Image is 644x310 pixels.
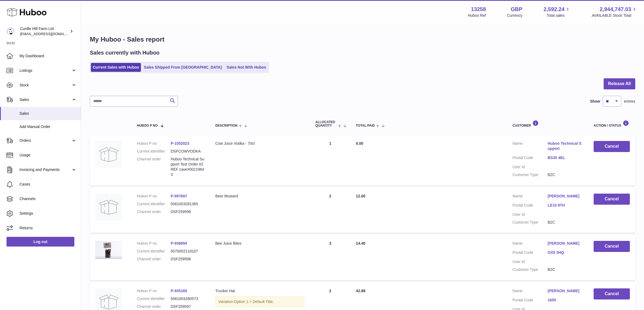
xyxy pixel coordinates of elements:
[215,296,305,307] div: Variation:
[137,124,158,127] span: Huboo P no
[171,201,204,207] dd: 5061003281365
[604,78,635,89] button: Release All
[594,141,630,152] button: Cancel
[137,257,171,262] dt: Channel order
[594,288,630,299] button: Cancel
[6,237,74,247] a: Log out
[513,259,548,264] dt: User Id
[234,299,274,304] span: Option 1 = Default Title;
[19,53,77,59] span: My Dashboard
[513,298,548,304] dt: Postal Code
[471,6,486,13] strong: 13258
[594,194,630,205] button: Cancel
[548,267,583,272] dd: B2C
[624,99,635,104] span: entries
[548,250,583,255] a: OX5 3HQ
[513,220,548,225] dt: Customer Type
[142,63,224,72] a: Sales Shipped From [GEOGRAPHIC_DATA]
[171,249,204,254] dd: 5070002118107
[513,241,548,247] dt: Name
[468,13,486,18] div: Huboo Ref
[171,296,204,301] dd: 5061003280573
[600,6,631,13] span: 2,944,747.03
[137,296,171,301] dt: Current identifier
[171,304,204,309] dd: DSF259597
[19,196,77,201] span: Channels
[310,136,351,185] td: 1
[310,235,351,280] td: 3
[544,6,565,13] span: 2,592.24
[511,6,522,13] strong: GBP
[592,6,638,18] a: 2,944,747.03 AVAILABLE Stock Total
[215,194,305,199] div: Beer Mustard
[171,257,204,262] dd: DSF259598
[137,241,171,246] dt: Huboo P no
[19,97,71,102] span: Sales
[507,13,523,18] div: Currency
[513,164,548,170] dt: User Id
[548,220,583,225] dd: B2C
[20,26,69,36] div: Curdle Hill Farm Ltd
[513,267,548,272] dt: Customer Type
[548,155,583,160] a: BS35 4EL
[513,172,548,177] dt: Customer Type
[171,209,204,214] dd: DSF259599
[19,111,77,116] span: Sales
[137,149,171,154] dt: Current identifier
[594,241,630,252] button: Cancel
[19,225,77,231] span: Returns
[91,63,141,72] a: Current Sales with Huboo
[137,209,171,214] dt: Channel order
[356,124,375,127] span: Total paid
[137,141,171,146] dt: Huboo P no
[137,194,171,199] dt: Huboo P no
[356,241,365,245] span: 14.40
[171,157,204,177] dd: Huboo Technical Support Test Order #2 REF case#00219843
[513,194,548,200] dt: Name
[315,120,337,127] span: ALLOCATED Quantity
[513,120,583,127] div: Customer
[19,124,77,129] span: Add Manual Order
[137,201,171,207] dt: Current identifier
[19,167,71,172] span: Invoicing and Payments
[310,188,351,233] td: 2
[594,120,630,127] div: Action / Status
[171,289,187,293] a: P-935169
[548,172,583,177] dd: B2C
[513,212,548,217] dt: User Id
[544,6,571,18] a: 2,592.24 Total sales
[19,153,77,158] span: Usage
[19,211,77,216] span: Settings
[356,289,365,293] span: 42.88
[215,141,305,146] div: Cow Juice Vodka - 70cl
[547,13,571,18] span: Total sales
[171,241,187,245] a: P-938894
[548,141,583,151] a: Huboo Technical Support
[171,141,189,146] a: P-1052023
[6,27,15,35] img: internalAdmin-13258@internal.huboo.com
[356,141,363,146] span: 0.00
[592,13,638,18] span: AVAILABLE Stock Total
[137,288,171,294] dt: Huboo P no
[513,141,548,153] dt: Name
[95,241,122,259] img: 1705935836.jpg
[90,49,160,56] h2: Sales currently with Huboo
[513,288,548,295] dt: Name
[95,194,122,221] img: no-photo.jpg
[137,157,171,177] dt: Channel order
[548,241,583,246] a: [PERSON_NAME]
[356,194,365,198] span: 12.00
[19,182,77,187] span: Cases
[590,99,600,104] label: Show
[137,249,171,254] dt: Current identifier
[215,241,305,246] div: Bee Juice Bites
[225,63,268,72] a: Sales Not With Huboo
[548,194,583,199] a: [PERSON_NAME]
[513,250,548,257] dt: Postal Code
[513,155,548,162] dt: Postal Code
[19,68,71,73] span: Listings
[548,298,583,303] a: 1655
[215,124,237,127] span: Description
[20,32,80,36] span: [EMAIL_ADDRESS][DOMAIN_NAME]
[95,141,122,168] img: no-photo.jpg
